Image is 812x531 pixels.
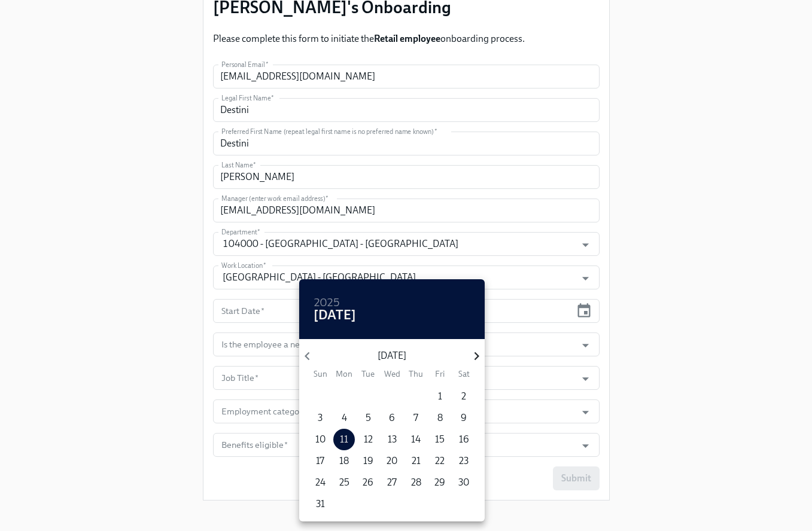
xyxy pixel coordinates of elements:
button: 13 [381,429,403,450]
p: [DATE] [315,349,468,362]
button: 8 [429,407,451,429]
p: 4 [342,411,347,425]
p: 1 [438,390,442,403]
p: 6 [389,411,395,425]
button: 12 [357,429,379,450]
span: Thu [405,368,427,380]
p: 15 [435,433,445,446]
span: Mon [333,368,355,380]
button: 18 [333,450,355,472]
button: 1 [429,386,451,407]
p: 2 [461,390,466,403]
button: 4 [333,407,355,429]
button: 3 [309,407,331,429]
button: 31 [309,493,331,515]
button: 25 [333,472,355,493]
button: 9 [453,407,475,429]
p: 8 [437,411,443,425]
button: [DATE] [314,309,356,321]
p: 5 [366,411,371,425]
p: 23 [459,454,469,468]
p: 10 [315,433,326,446]
button: 28 [405,472,427,493]
button: 22 [429,450,451,472]
h6: 2025 [314,294,340,313]
p: 27 [387,476,397,489]
button: 11 [333,429,355,450]
span: Sun [309,368,331,380]
p: 17 [316,454,324,468]
button: 5 [357,407,379,429]
h4: [DATE] [314,306,356,324]
p: 30 [458,476,469,489]
p: 13 [388,433,397,446]
p: 11 [340,433,348,446]
button: 21 [405,450,427,472]
p: 18 [339,454,349,468]
p: 21 [412,454,421,468]
p: 24 [315,476,326,489]
p: 9 [461,411,467,425]
p: 3 [318,411,323,425]
button: 10 [309,429,331,450]
p: 7 [413,411,418,425]
p: 12 [364,433,373,446]
p: 14 [411,433,421,446]
p: 28 [411,476,421,489]
p: 25 [339,476,349,489]
p: 16 [459,433,469,446]
button: 15 [429,429,451,450]
span: Sat [453,368,475,380]
button: 29 [429,472,451,493]
span: Wed [381,368,403,380]
button: 14 [405,429,427,450]
p: 26 [363,476,373,489]
p: 29 [434,476,445,489]
p: 22 [435,454,445,468]
button: 24 [309,472,331,493]
button: 6 [381,407,403,429]
span: Tue [357,368,379,380]
span: Fri [429,368,451,380]
button: 30 [453,472,475,493]
button: 7 [405,407,427,429]
p: 19 [363,454,373,468]
button: 23 [453,450,475,472]
button: 26 [357,472,379,493]
button: 20 [381,450,403,472]
button: 2025 [314,297,340,309]
p: 31 [316,498,325,511]
button: 2 [453,386,475,407]
button: 27 [381,472,403,493]
button: 16 [453,429,475,450]
button: 17 [309,450,331,472]
button: 19 [357,450,379,472]
p: 20 [387,454,397,468]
